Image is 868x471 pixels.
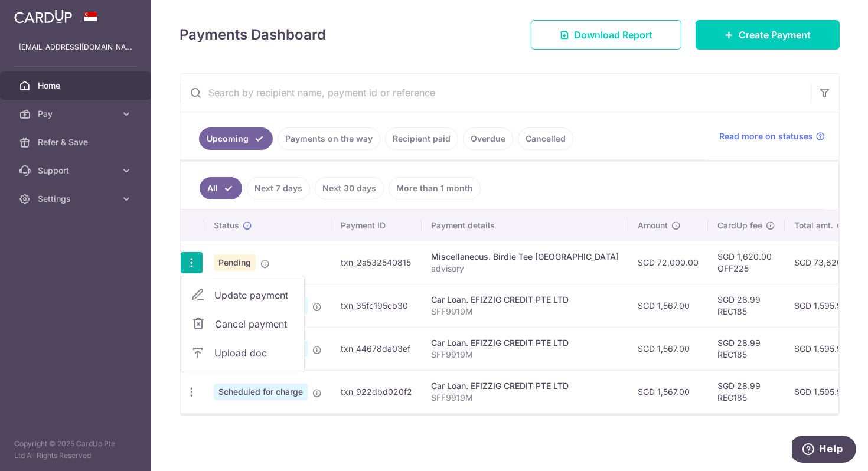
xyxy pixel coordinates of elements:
[331,241,422,284] td: txn_2a532540815
[331,210,422,241] th: Payment ID
[717,220,762,231] span: CardUp fee
[794,220,833,231] span: Total amt.
[331,284,422,327] td: txn_35fc195cb30
[331,370,422,413] td: txn_922dbd020f2
[200,177,242,199] a: All
[385,127,458,150] a: Recipient paid
[247,177,310,199] a: Next 7 days
[785,327,864,370] td: SGD 1,595.99
[739,28,811,42] span: Create Payment
[389,177,481,199] a: More than 1 month
[38,136,116,148] span: Refer & Save
[628,241,708,284] td: SGD 72,000.00
[719,130,813,142] span: Read more on statuses
[628,284,708,327] td: SGD 1,567.00
[278,127,380,150] a: Payments on the way
[708,241,785,284] td: SGD 1,620.00 OFF225
[708,370,785,413] td: SGD 28.99 REC185
[431,251,619,263] div: Miscellaneous. Birdie Tee [GEOGRAPHIC_DATA]
[180,24,326,45] h4: Payments Dashboard
[180,74,811,112] input: Search by recipient name, payment id or reference
[331,327,422,370] td: txn_44678da03ef
[785,370,864,413] td: SGD 1,595.99
[38,193,116,205] span: Settings
[431,392,619,404] p: SFF9919M
[696,20,840,50] a: Create Payment
[19,41,132,53] p: [EMAIL_ADDRESS][DOMAIN_NAME]
[38,80,116,91] span: Home
[431,380,619,392] div: Car Loan. EFIZZIG CREDIT PTE LTD
[14,9,72,24] img: CardUp
[214,384,308,400] span: Scheduled for charge
[422,210,628,241] th: Payment details
[628,327,708,370] td: SGD 1,567.00
[315,177,384,199] a: Next 30 days
[518,127,573,150] a: Cancelled
[628,370,708,413] td: SGD 1,567.00
[785,241,864,284] td: SGD 73,620.00
[785,284,864,327] td: SGD 1,595.99
[792,436,856,465] iframe: Opens a widget where you can find more information
[708,284,785,327] td: SGD 28.99 REC185
[431,263,619,274] p: advisory
[38,108,116,120] span: Pay
[574,28,652,42] span: Download Report
[531,20,681,50] a: Download Report
[199,127,273,150] a: Upcoming
[431,294,619,306] div: Car Loan. EFIZZIG CREDIT PTE LTD
[638,220,668,231] span: Amount
[214,220,239,231] span: Status
[719,130,825,142] a: Read more on statuses
[431,349,619,361] p: SFF9919M
[431,337,619,349] div: Car Loan. EFIZZIG CREDIT PTE LTD
[463,127,513,150] a: Overdue
[214,254,256,271] span: Pending
[38,165,116,176] span: Support
[708,327,785,370] td: SGD 28.99 REC185
[431,306,619,318] p: SFF9919M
